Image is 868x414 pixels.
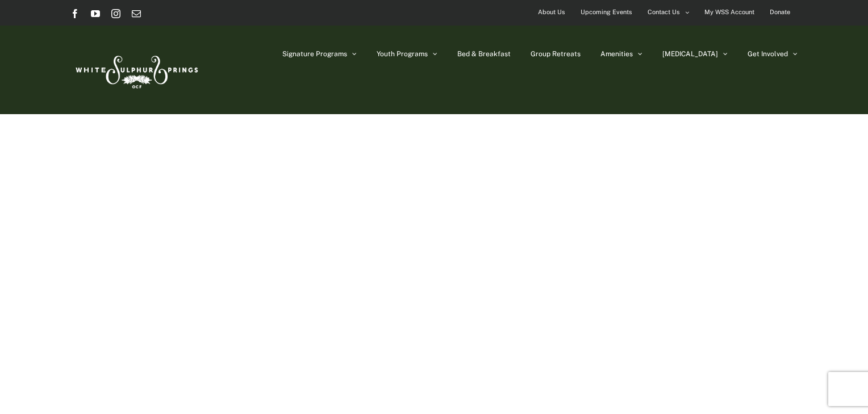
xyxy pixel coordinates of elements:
span: Donate [770,4,790,20]
nav: Main Menu [282,26,798,82]
span: Amenities [600,51,633,57]
a: Instagram [111,9,120,18]
a: Bed & Breakfast [457,26,511,82]
a: Youth Programs [377,26,437,82]
span: Get Involved [748,51,788,57]
a: Get Involved [748,26,798,82]
a: Signature Programs [282,26,357,82]
span: My WSS Account [704,4,754,20]
span: Group Retreats [531,51,581,57]
a: YouTube [91,9,100,18]
span: Bed & Breakfast [457,51,511,57]
span: Signature Programs [282,51,347,57]
img: White Sulphur Springs Logo [70,43,201,97]
a: Email [132,9,141,18]
a: Group Retreats [531,26,581,82]
span: Upcoming Events [581,4,632,20]
span: Youth Programs [377,51,428,57]
span: About Us [538,4,565,20]
a: Facebook [70,9,80,18]
a: [MEDICAL_DATA] [662,26,728,82]
a: Amenities [600,26,642,82]
span: Contact Us [648,4,680,20]
span: [MEDICAL_DATA] [662,51,718,57]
